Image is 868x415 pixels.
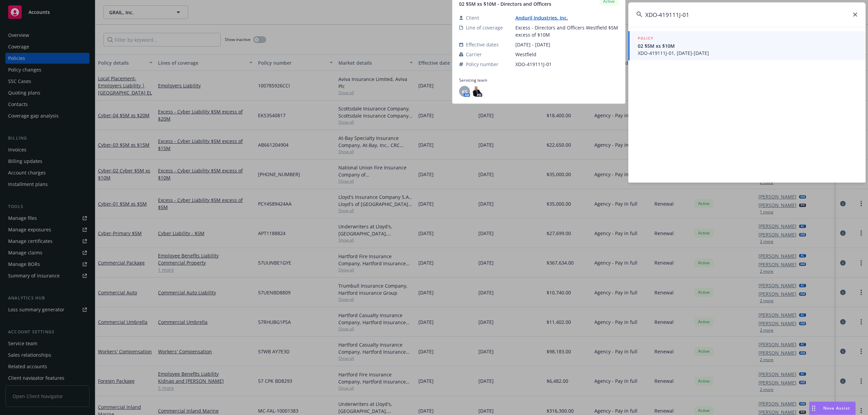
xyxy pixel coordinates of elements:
input: Search... [628,2,866,27]
span: 02 $5M xs $10M [638,42,857,49]
span: Nova Assist [823,405,850,411]
h5: POLICY [638,35,653,42]
span: XDO-419111J-01, [DATE]-[DATE] [638,49,857,57]
a: POLICY02 $5M xs $10MXDO-419111J-01, [DATE]-[DATE] [628,31,866,60]
button: Nova Assist [809,401,856,415]
div: Drag to move [809,402,818,415]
